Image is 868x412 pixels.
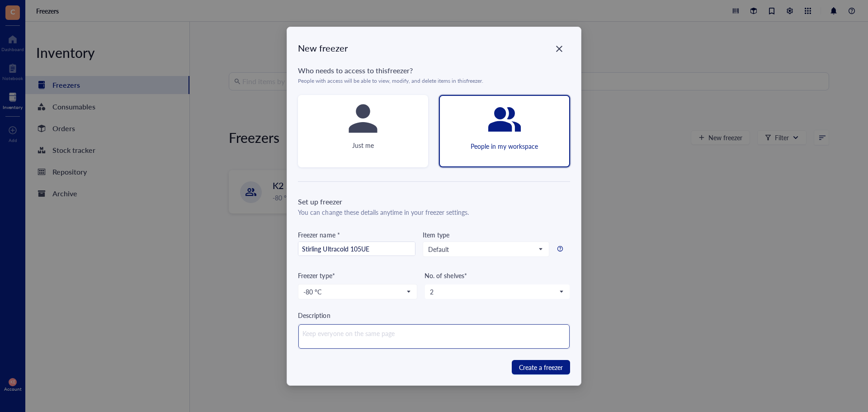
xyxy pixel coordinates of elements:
button: Create a freezer [512,360,570,374]
div: Set up freezer [298,196,570,207]
div: People with access will be able to view, modify, and delete items in this freezer . [298,78,570,84]
span: Close [552,43,566,54]
div: Item type [423,230,449,240]
div: Description [298,310,570,320]
div: New freezer [298,42,570,54]
span: Create a freezer [519,362,563,372]
div: People in my workspace [471,141,538,151]
div: You can change these details anytime in your freezer settings. [298,207,570,217]
div: Who needs to access to this freezer ? [298,65,570,76]
span: -80 °C [303,288,410,296]
input: Name the freezer [298,242,415,256]
span: Default [428,245,542,253]
div: Just me [352,140,374,150]
div: Freezer type* [298,270,417,280]
button: Close [552,42,566,56]
div: Freezer name * [298,230,415,240]
div: No. of shelves* [425,270,570,280]
span: 2 [430,288,562,296]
